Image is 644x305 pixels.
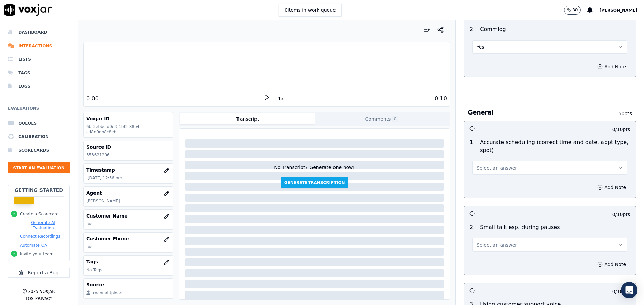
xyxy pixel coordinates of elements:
[468,108,605,117] h3: General
[435,95,447,103] div: 0:10
[477,242,517,248] span: Select an answer
[86,152,171,158] p: 353621206
[477,164,517,171] span: Select an answer
[180,113,314,124] button: Transcript
[86,244,171,250] p: n/a
[8,39,70,53] a: Interactions
[8,53,70,66] a: Lists
[88,175,171,181] p: [DATE] 12:56 pm
[86,221,171,227] p: n/a
[86,189,171,196] h3: Agent
[8,66,70,80] a: Tags
[25,296,33,301] button: TOS
[480,25,506,33] p: Commlog
[599,6,644,14] button: [PERSON_NAME]
[279,4,342,17] button: 0items in work queue
[593,260,630,269] button: Add Note
[35,296,52,301] button: Privacy
[86,258,171,265] h3: Tags
[20,251,53,257] button: Invite your team
[8,162,70,173] button: Start an Evaluation
[564,6,587,15] button: 80
[564,6,581,15] button: 80
[477,44,484,50] span: Yes
[86,144,171,150] h3: Source ID
[593,62,630,71] button: Add Note
[15,187,63,194] h2: Getting Started
[86,115,171,122] h3: Voxjar ID
[605,110,632,117] p: 50 pts
[480,223,560,231] p: Small talk esp. during pauses
[86,235,171,242] h3: Customer Phone
[86,212,171,219] h3: Customer Name
[8,80,70,93] a: Logs
[612,126,630,133] p: 0 / 10 pts
[86,167,171,173] h3: Timestamp
[8,26,70,39] a: Dashboard
[8,268,70,278] button: Report a Bug
[599,8,637,13] span: [PERSON_NAME]
[277,94,285,103] button: 1x
[480,138,630,154] p: Accurate scheduling (correct time and date, appt type, spot)
[572,7,578,13] p: 80
[8,130,70,144] a: Calibration
[621,282,637,298] div: Open Intercom Messenger
[8,117,70,130] a: Queues
[467,25,477,33] p: 2 .
[281,177,348,188] button: GenerateTranscription
[86,281,171,288] h3: Source
[612,288,630,295] p: 0 / 10 pts
[593,183,630,192] button: Add Note
[20,243,47,248] button: Automate QA
[8,144,70,157] a: Scorecards
[20,234,60,239] button: Connect Recordings
[20,211,59,217] button: Create a Scorecard
[28,289,55,294] p: 2025 Voxjar
[86,198,171,204] p: [PERSON_NAME]
[392,116,398,122] span: 0
[86,95,99,103] div: 0:00
[274,164,355,177] div: No Transcript? Generate one now!
[86,124,171,135] p: 6bf3ebbc-d0e3-4bf2-88b4-cd8d9db8c8eb
[86,267,171,273] p: No Tags
[20,220,66,231] button: Generate AI Evaluation
[4,4,52,16] img: voxjar logo
[315,113,449,124] button: Comments
[467,138,477,154] p: 1 .
[612,211,630,218] p: 0 / 10 pts
[8,104,70,117] h6: Evaluations
[93,290,123,296] div: manualUpload
[467,223,477,231] p: 2 .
